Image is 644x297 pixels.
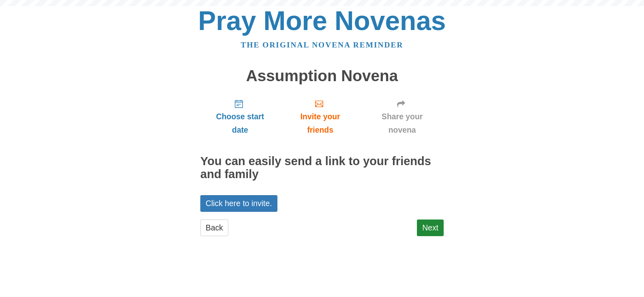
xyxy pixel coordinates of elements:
[241,41,404,49] a: The original novena reminder
[361,93,444,141] a: Share your novena
[200,155,444,181] h2: You can easily send a link to your friends and family
[208,110,272,137] span: Choose start date
[200,195,277,212] a: Click here to invite.
[288,110,352,137] span: Invite your friends
[369,110,436,137] span: Share your novena
[200,93,280,141] a: Choose start date
[200,220,228,236] a: Back
[198,6,446,36] a: Pray More Novenas
[200,67,444,85] h1: Assumption Novena
[280,93,361,141] a: Invite your friends
[417,220,444,236] a: Next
